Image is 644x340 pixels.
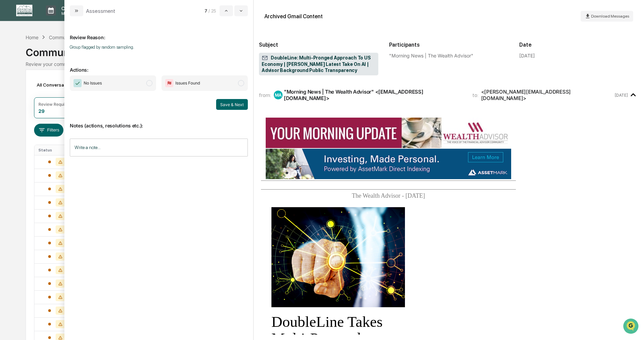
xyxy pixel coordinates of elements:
span: • [56,92,58,97]
img: logo [16,5,32,16]
h2: Subject [259,42,378,48]
span: 7 [205,8,207,14]
time: Thursday, September 25, 2025 at 9:22:49 AM [615,93,628,98]
span: [PERSON_NAME] [21,110,55,116]
span: to: [472,92,478,98]
span: Preclearance [13,138,43,145]
span: Download Messages [591,14,629,19]
span: [DATE] [60,110,74,116]
th: Status [34,145,78,155]
div: Communications Archive [49,34,104,40]
p: Manage Tasks [56,11,90,16]
button: Save & Next [216,99,248,110]
a: Powered byPylon [48,167,82,173]
img: 1746055101610-c473b297-6a78-478c-a979-82029cc54cd1 [13,111,19,116]
img: Jack Rasmussen [7,86,18,96]
span: [PERSON_NAME] [21,92,55,97]
div: 🖐️ [7,139,12,144]
h2: Participants [389,42,508,48]
p: Review Reason: [70,26,248,40]
div: Review Required [38,102,71,107]
div: <[PERSON_NAME][EMAIL_ADDRESS][DOMAIN_NAME]> [481,89,613,101]
div: 🔎 [7,152,12,157]
img: 8933085812038_c878075ebb4cc5468115_72.jpg [14,52,26,64]
div: "Morning News | The Wealth Advisor" <[EMAIL_ADDRESS][DOMAIN_NAME]> [284,89,464,101]
img: Flag [165,79,173,87]
h2: Date [519,42,639,48]
button: Download Messages [581,11,633,22]
img: 1746055101610-c473b297-6a78-478c-a979-82029cc54cd1 [13,92,19,98]
a: 🗄️Attestations [46,136,86,148]
div: Review your communication records across channels [26,61,618,67]
span: No Issues [84,80,102,87]
div: Assessment [86,8,115,14]
span: Attestations [56,138,84,145]
div: 29 [38,108,45,114]
p: Notes (actions, resolutions etc.): [70,115,248,128]
iframe: Open customer support [622,318,641,336]
span: from: [259,92,271,98]
div: All Conversations [34,79,85,90]
img: Checkmark [74,79,82,87]
div: 🗄️ [49,139,54,144]
div: Past conversations [7,75,45,80]
span: Pylon [67,168,82,173]
button: See all [105,74,123,82]
a: 🔎Data Lookup [4,148,45,161]
p: Actions: [70,59,248,73]
h5: The Wealth Advisor - [DATE] [268,192,509,199]
div: We're available if you need us! [30,58,93,64]
p: Group flagged by random sampling. [70,45,248,50]
span: • [56,110,58,116]
span: Data Lookup [13,151,42,158]
div: MA [274,91,283,99]
a: 🖐️Preclearance [4,136,46,148]
p: How can we help? [7,14,123,25]
p: Calendar [56,5,90,11]
span: Issues Found [175,80,200,87]
span: / 25 [208,8,218,14]
span: DoubleLine: Multi-Pronged Approach To US Economy | [PERSON_NAME] Latest Take On AI | Advisor Back... [262,55,376,74]
div: Archived Gmail Content [264,13,323,20]
span: [DATE] [60,92,74,97]
div: Start new chat [30,52,111,58]
img: 1746055101610-c473b297-6a78-478c-a979-82029cc54cd1 [7,52,19,64]
div: Communications Archive [26,41,618,58]
img: Jack Rasmussen [7,104,18,115]
div: "Morning News | The Wealth Advisor" [389,53,508,58]
button: Filters [34,124,63,137]
div: Home [26,34,38,40]
div: [DATE] [519,53,535,58]
button: Start new chat [115,54,123,62]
